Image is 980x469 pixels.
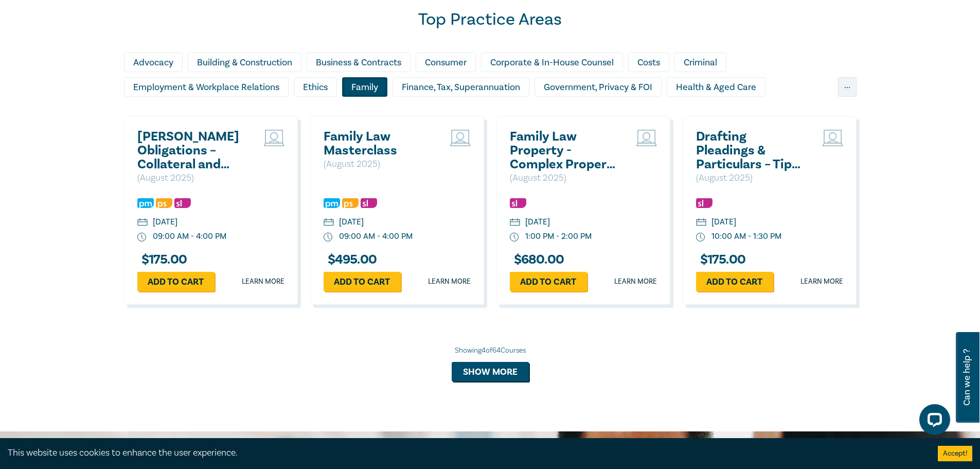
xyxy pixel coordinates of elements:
div: Building & Construction [188,53,301,72]
a: [PERSON_NAME] Obligations – Collateral and Strategic Uses [137,130,248,171]
img: Professional Skills [156,198,172,208]
a: Add to cart [696,272,773,291]
div: Health & Aged Care [667,77,765,97]
a: Learn more [242,276,284,287]
div: [DATE] [339,216,364,228]
div: Employment & Workplace Relations [124,77,289,97]
img: Practice Management & Business Skills [137,198,154,208]
div: This website uses cookies to enhance the user experience. [8,446,922,460]
img: Live Stream [264,130,284,146]
div: [DATE] [711,216,736,228]
img: calendar [324,218,334,228]
h3: $ 175.00 [696,253,746,267]
div: Advocacy [124,53,183,72]
div: Business & Contracts [307,53,411,72]
button: Accept cookies [938,446,972,461]
a: Learn more [428,276,471,287]
div: Finance, Tax, Superannuation [393,77,529,97]
img: watch [137,233,147,242]
img: Live Stream [636,130,657,146]
a: Learn more [800,276,843,287]
h3: $ 680.00 [510,253,564,267]
div: Intellectual Property [256,102,359,121]
img: calendar [696,218,706,228]
span: Can we help ? [962,338,972,416]
div: [DATE] [525,216,550,228]
div: Litigation & Dispute Resolution [364,102,508,121]
img: watch [510,233,519,242]
div: Government, Privacy & FOI [534,77,662,97]
a: Add to cart [324,272,401,291]
p: ( August 2025 ) [324,158,434,171]
div: Criminal [674,53,726,72]
a: Learn more [614,276,657,287]
a: Drafting Pleadings & Particulars – Tips & Traps [696,130,807,171]
img: Live Stream [823,130,843,146]
div: Costs [628,53,669,72]
img: Substantive Law [361,198,377,208]
div: [DATE] [153,216,177,228]
p: ( August 2025 ) [696,171,807,185]
a: Family Law Masterclass [324,130,434,158]
div: Migration [513,102,571,121]
img: calendar [510,218,520,228]
img: Substantive Law [510,198,526,208]
p: ( August 2025 ) [137,171,248,185]
img: Substantive Law [696,198,712,208]
div: Ethics [294,77,337,97]
div: Corporate & In-House Counsel [481,53,623,72]
p: ( August 2025 ) [510,171,620,185]
h3: $ 495.00 [324,253,377,267]
div: 09:00 AM - 4:00 PM [339,231,413,242]
div: 10:00 AM - 1:30 PM [711,231,781,242]
div: Personal Injury & Medico-Legal [576,102,721,121]
div: ... [838,77,857,97]
div: Insolvency & Restructuring [124,102,251,121]
div: 1:00 PM - 2:00 PM [525,231,592,242]
a: Add to cart [510,272,587,291]
img: Professional Skills [342,198,359,208]
h2: Top Practice Areas [124,9,857,30]
a: Add to cart [137,272,215,291]
div: Family [342,77,387,97]
img: calendar [137,218,148,228]
a: Family Law Property - Complex Property Settlements ([DATE]) [510,130,620,171]
img: Substantive Law [174,198,191,208]
iframe: LiveChat chat widget [911,400,954,443]
div: 09:00 AM - 4:00 PM [153,231,226,242]
img: watch [696,233,705,242]
div: Showing 4 of 64 Courses [124,345,857,356]
img: watch [324,233,333,242]
button: Show more [452,362,529,381]
img: Live Stream [450,130,471,146]
h3: $ 175.00 [137,253,187,267]
div: Consumer [416,53,476,72]
img: Practice Management & Business Skills [324,198,340,208]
